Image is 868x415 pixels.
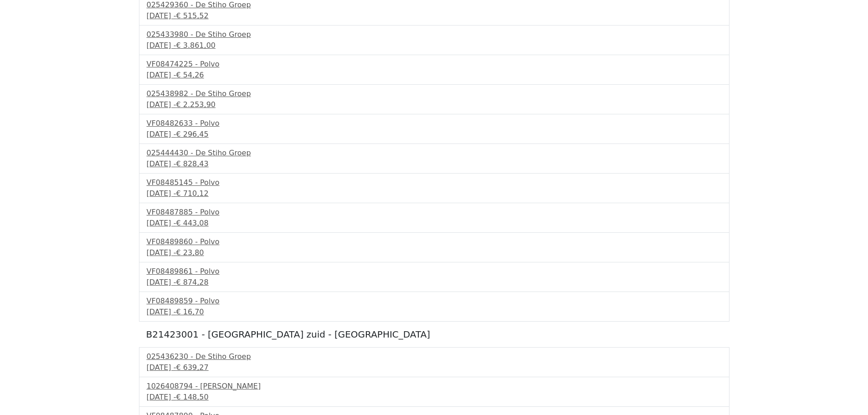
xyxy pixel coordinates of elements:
[147,296,722,318] a: VF08489859 - Polvo[DATE] -€ 16,70
[147,148,722,159] div: 025444430 - De Stiho Groep
[147,10,722,21] div: [DATE] -
[147,88,722,99] div: 025438982 - De Stiho Groep
[147,381,722,403] a: 1026408794 - [PERSON_NAME][DATE] -€ 148,50
[147,59,722,70] div: VF08474225 - Polvo
[147,177,722,188] div: VF08485145 - Polvo
[176,100,216,109] span: € 2.253,90
[147,236,722,247] div: VF08489860 - Polvo
[176,278,208,287] span: € 874,28
[147,188,722,199] div: [DATE] -
[176,41,216,50] span: € 3.861,00
[176,159,208,168] span: € 828,43
[147,99,722,110] div: [DATE] -
[147,266,722,277] div: VF08489861 - Polvo
[147,247,722,258] div: [DATE] -
[147,40,722,51] div: [DATE] -
[176,130,208,138] span: € 296,45
[147,351,722,373] a: 025436230 - De Stiho Groep[DATE] -€ 639,27
[147,236,722,258] a: VF08489860 - Polvo[DATE] -€ 23,80
[147,88,722,110] a: 025438982 - De Stiho Groep[DATE] -€ 2.253,90
[147,307,722,318] div: [DATE] -
[147,381,722,392] div: 1026408794 - [PERSON_NAME]
[147,59,722,81] a: VF08474225 - Polvo[DATE] -€ 54,26
[176,393,208,401] span: € 148,50
[176,11,208,20] span: € 515,52
[147,118,722,140] a: VF08482633 - Polvo[DATE] -€ 296,45
[176,219,208,227] span: € 443,08
[147,266,722,288] a: VF08489861 - Polvo[DATE] -€ 874,28
[176,189,208,198] span: € 710,12
[176,307,204,316] span: € 16,70
[147,177,722,199] a: VF08485145 - Polvo[DATE] -€ 710,12
[147,29,722,51] a: 025433980 - De Stiho Groep[DATE] -€ 3.861,00
[147,296,722,307] div: VF08489859 - Polvo
[147,392,722,403] div: [DATE] -
[147,148,722,169] a: 025444430 - De Stiho Groep[DATE] -€ 828,43
[147,118,722,129] div: VF08482633 - Polvo
[147,362,722,373] div: [DATE] -
[147,207,722,218] div: VF08487885 - Polvo
[147,70,722,81] div: [DATE] -
[147,129,722,140] div: [DATE] -
[176,71,204,79] span: € 54,26
[147,159,722,169] div: [DATE] -
[146,329,722,340] h5: B21423001 - [GEOGRAPHIC_DATA] zuid - [GEOGRAPHIC_DATA]
[176,363,208,372] span: € 639,27
[147,207,722,229] a: VF08487885 - Polvo[DATE] -€ 443,08
[176,248,204,257] span: € 23,80
[147,277,722,288] div: [DATE] -
[147,29,722,40] div: 025433980 - De Stiho Groep
[147,351,722,362] div: 025436230 - De Stiho Groep
[147,218,722,229] div: [DATE] -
